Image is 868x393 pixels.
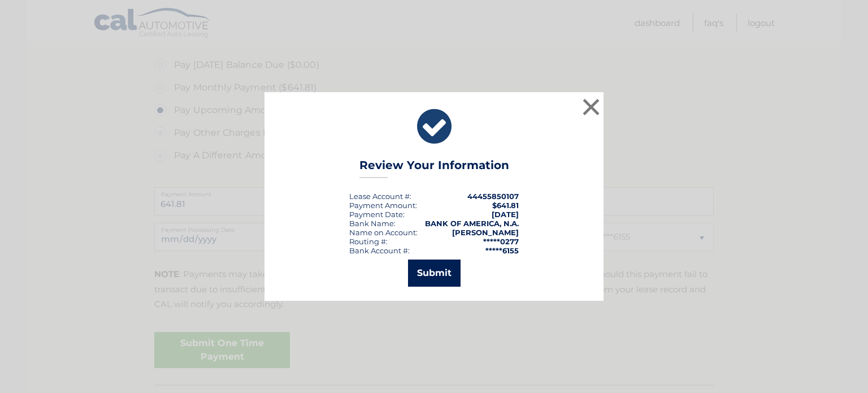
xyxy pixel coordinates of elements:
[492,201,519,210] span: $641.81
[408,260,461,287] button: Submit
[349,246,410,255] div: Bank Account #:
[359,158,509,178] h3: Review Your Information
[349,201,417,210] div: Payment Amount:
[349,219,396,228] div: Bank Name:
[349,192,411,201] div: Lease Account #:
[349,210,405,219] div: :
[349,210,403,219] span: Payment Date
[467,192,519,201] strong: 44455850107
[349,228,418,237] div: Name on Account:
[452,228,519,237] strong: [PERSON_NAME]
[492,210,519,219] span: [DATE]
[580,96,602,118] button: ×
[425,219,519,228] strong: BANK OF AMERICA, N.A.
[349,237,388,246] div: Routing #:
